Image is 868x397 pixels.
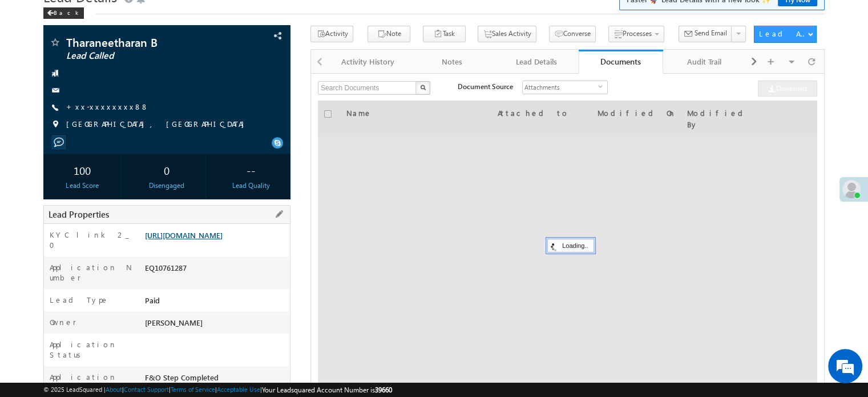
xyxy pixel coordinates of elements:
[523,81,598,94] span: Attachments
[420,85,426,90] img: Search
[672,55,737,69] div: Audit Trail
[145,318,203,327] span: [PERSON_NAME]
[495,50,579,74] a: Lead Details
[171,386,215,393] a: Terms of Service
[50,262,133,283] label: Application Number
[504,55,568,69] div: Lead Details
[549,26,596,42] button: Converse
[336,55,400,69] div: Activity History
[66,50,219,62] span: Lead Called
[215,181,287,191] div: Lead Quality
[66,37,219,48] span: Tharaneetharan B
[215,159,287,181] div: --
[50,295,109,305] label: Lead Type
[43,7,84,19] div: Back
[49,208,109,220] span: Lead Properties
[419,55,484,69] div: Notes
[262,386,392,394] span: Your Leadsquared Account Number is
[608,26,664,42] button: Processes
[142,262,290,278] div: EQ10761287
[50,372,133,392] label: Application Status New
[217,386,260,393] a: Acceptable Use
[695,28,727,38] span: Send Email
[106,386,122,393] a: About
[579,50,663,74] a: Documents
[43,384,392,395] span: © 2025 LeadSquared | | | | |
[66,119,250,130] span: [GEOGRAPHIC_DATA], [GEOGRAPHIC_DATA]
[754,26,817,43] button: Lead Actions
[375,386,392,394] span: 39660
[410,50,494,74] a: Notes
[145,230,223,240] a: [URL][DOMAIN_NAME]
[50,317,76,327] label: Owner
[131,159,203,181] div: 0
[423,26,466,42] button: Task
[142,295,290,311] div: Paid
[66,102,149,111] a: +xx-xxxxxxxx88
[50,230,133,250] label: KYC link 2_0
[131,181,203,191] div: Disengaged
[759,29,808,39] div: Lead Actions
[458,81,513,92] div: Document Source
[623,29,652,38] span: Processes
[46,159,118,181] div: 100
[326,50,410,74] a: Activity History
[310,26,353,42] button: Activity
[46,181,118,191] div: Lead Score
[142,372,290,388] div: F&O Step Completed
[124,386,169,393] a: Contact Support
[50,339,133,360] label: Application Status
[478,26,536,42] button: Sales Activity
[547,239,594,252] div: Loading..
[368,26,410,42] button: Note
[43,7,90,17] a: Back
[587,56,654,67] div: Documents
[758,81,817,97] a: Download
[318,81,417,95] input: Search Documents
[598,84,607,89] span: select
[679,26,732,42] button: Send Email
[663,50,747,74] a: Audit Trail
